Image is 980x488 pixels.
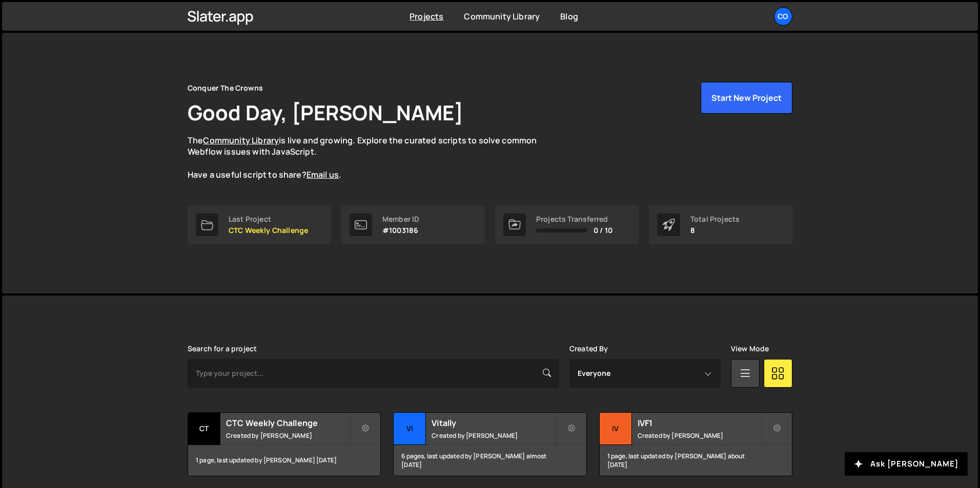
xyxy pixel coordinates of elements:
[203,135,279,146] a: Community Library
[464,11,540,22] a: Community Library
[701,82,792,114] button: Start New Project
[382,215,419,223] div: Member ID
[731,345,769,353] label: View Mode
[188,359,559,388] input: Type your project...
[188,413,220,445] div: CT
[382,226,419,235] p: #1003186
[226,417,350,429] h2: CTC Weekly Challenge
[600,445,792,476] div: 1 page, last updated by [PERSON_NAME] about [DATE]
[845,452,968,476] button: Ask [PERSON_NAME]
[638,417,761,429] h2: IVF1
[188,135,557,181] p: The is live and growing. Explore the curated scripts to solve common Webflow issues with JavaScri...
[188,345,257,353] label: Search for a project
[226,431,350,440] small: Created by [PERSON_NAME]
[600,413,632,445] div: IV
[599,412,792,476] a: IV IVF1 Created by [PERSON_NAME] 1 page, last updated by [PERSON_NAME] about [DATE]
[229,226,308,235] p: CTC Weekly Challenge
[188,205,331,244] a: Last Project CTC Weekly Challenge
[432,417,555,429] h2: Vitally
[410,11,443,22] a: Projects
[188,82,263,94] div: Conquer The Crowns
[569,345,608,353] label: Created By
[229,215,308,223] div: Last Project
[594,226,612,235] span: 0 / 10
[690,215,740,223] div: Total Projects
[188,445,380,476] div: 1 page, last updated by [PERSON_NAME] [DATE]
[393,412,586,476] a: Vi Vitally Created by [PERSON_NAME] 6 pages, last updated by [PERSON_NAME] almost [DATE]
[690,226,740,235] p: 8
[188,412,381,476] a: CT CTC Weekly Challenge Created by [PERSON_NAME] 1 page, last updated by [PERSON_NAME] [DATE]
[307,169,339,180] a: Email us
[394,413,426,445] div: Vi
[560,11,578,22] a: Blog
[638,431,761,440] small: Created by [PERSON_NAME]
[536,215,612,223] div: Projects Transferred
[394,445,586,476] div: 6 pages, last updated by [PERSON_NAME] almost [DATE]
[432,431,555,440] small: Created by [PERSON_NAME]
[188,98,463,126] h1: Good Day, [PERSON_NAME]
